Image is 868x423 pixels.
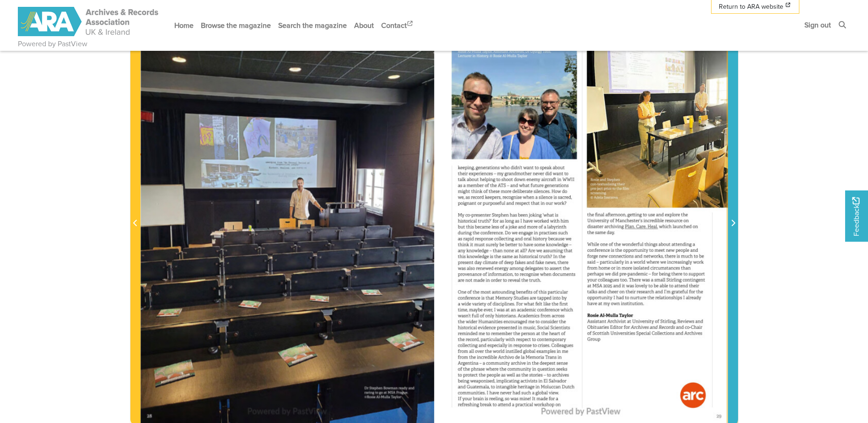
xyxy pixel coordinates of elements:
a: About [350,13,377,38]
a: Search the magazine [275,13,350,38]
img: ARA - ARC Magazine | Powered by PastView [18,7,160,36]
a: Browse the magazine [197,13,275,38]
span: Feedback [851,197,862,236]
span: Return to ARA website [719,2,783,11]
a: ARA - ARC Magazine | Powered by PastView logo [18,2,160,42]
a: Powered by PastView [18,38,87,49]
a: Would you like to provide feedback? [845,190,868,242]
a: Contact [377,13,418,38]
a: Sign out [801,13,835,37]
a: Home [171,13,197,38]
